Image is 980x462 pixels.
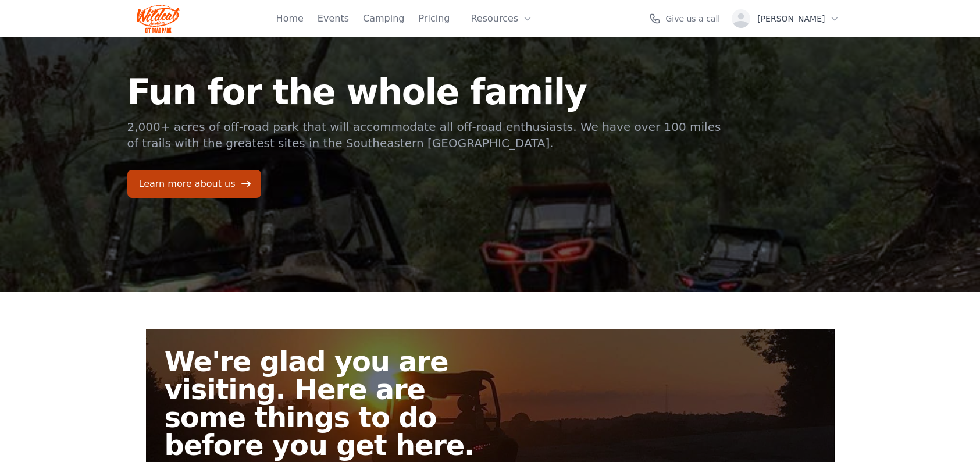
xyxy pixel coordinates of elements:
[276,12,304,26] a: Home
[649,13,720,24] a: Give us a call
[419,12,450,26] a: Pricing
[127,119,723,151] p: 2,000+ acres of off-road park that will accommodate all off-road enthusiasts. We have over 100 mi...
[127,74,723,109] h1: Fun for the whole family
[127,170,261,198] a: Learn more about us
[665,13,720,24] span: Give us a call
[165,347,500,459] h2: We're glad you are visiting. Here are some things to do before you get here.
[137,5,180,33] img: Wildcat Logo
[757,13,825,24] span: [PERSON_NAME]
[464,7,539,30] button: Resources
[318,12,349,26] a: Events
[363,12,404,26] a: Camping
[727,5,843,33] button: [PERSON_NAME]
